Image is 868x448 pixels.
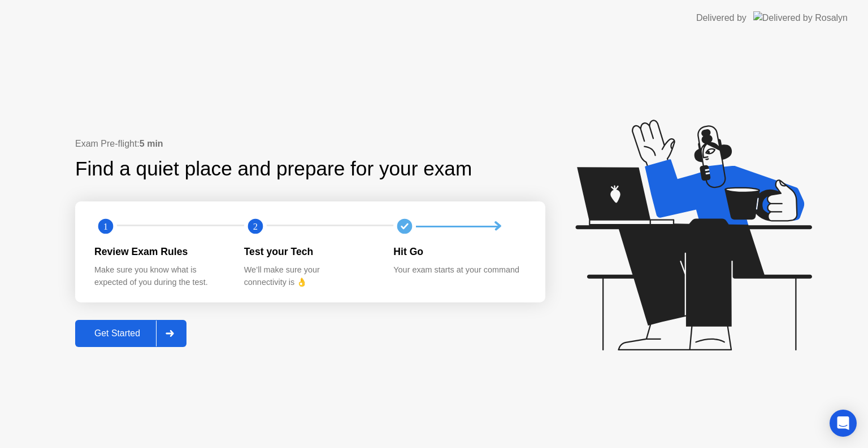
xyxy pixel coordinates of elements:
[75,137,545,151] div: Exam Pre-flight:
[696,11,747,25] div: Delivered by
[393,264,525,276] div: Your exam starts at your command
[79,328,156,339] div: Get Started
[94,244,226,259] div: Review Exam Rules
[103,221,108,232] text: 1
[253,221,258,232] text: 2
[830,410,857,437] div: Open Intercom Messenger
[140,139,163,148] b: 5 min
[393,244,525,259] div: Hit Go
[75,154,474,184] div: Find a quiet place and prepare for your exam
[94,264,226,288] div: Make sure you know what is expected of you during the test.
[244,244,376,259] div: Test your Tech
[75,320,186,347] button: Get Started
[753,11,848,24] img: Delivered by Rosalyn
[244,264,376,288] div: We’ll make sure your connectivity is 👌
